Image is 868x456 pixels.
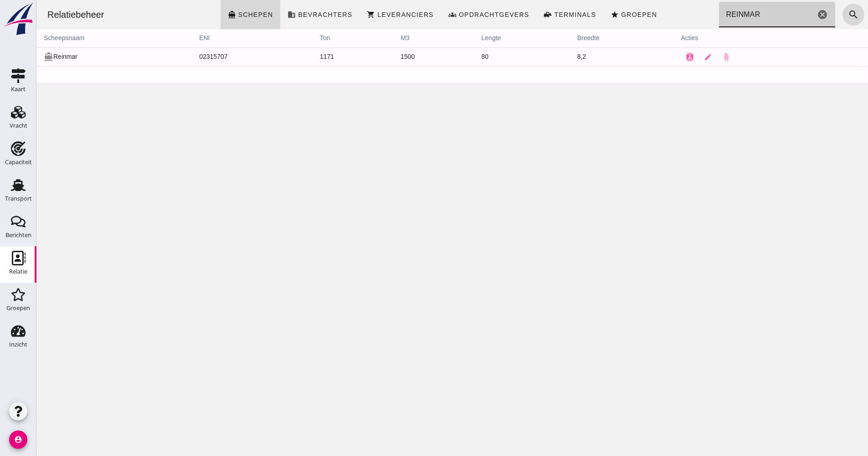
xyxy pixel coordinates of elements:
div: Vracht [10,123,27,129]
i: edit [668,53,676,61]
div: Capaciteit [5,159,32,165]
img: logo-small.a267ee39.svg [2,2,35,36]
td: 8,2 [534,47,637,66]
span: Schepen [201,11,237,18]
div: Kaart [11,86,26,92]
i: star [574,10,582,19]
th: lengte [438,29,534,47]
td: 1171 [276,47,357,66]
i: front_loader [507,10,515,19]
th: m3 [357,29,437,47]
div: Transport [5,196,32,202]
td: 1500 [357,47,437,66]
i: shopping_cart [330,10,339,19]
td: 02315707 [155,47,276,66]
div: Groepen [6,305,30,311]
i: account_circle [9,430,27,449]
i: search [812,9,822,20]
span: Bevrachters [261,11,316,18]
div: Relatiebeheer [4,8,75,21]
i: attach_file [686,53,694,61]
i: directions_boat [7,52,17,62]
th: ENI [155,29,276,47]
i: groups [412,10,420,19]
th: ton [276,29,357,47]
span: Terminals [517,11,560,18]
div: Relatie [9,269,27,275]
i: directions_boat [191,10,200,19]
span: Groepen [584,11,621,18]
i: business [251,10,259,19]
span: Leveranciers [340,11,397,18]
td: 80 [438,47,534,66]
th: acties [637,29,832,47]
div: Inzicht [9,342,27,347]
div: Berichten [5,232,31,238]
th: breedte [534,29,637,47]
i: Wis Zoeken... [781,9,791,20]
i: contacts [649,53,657,61]
span: Opdrachtgevers [422,11,493,18]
